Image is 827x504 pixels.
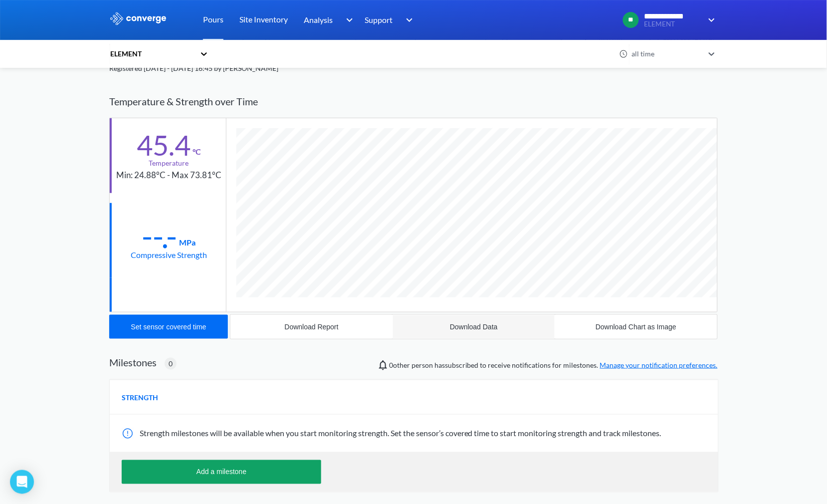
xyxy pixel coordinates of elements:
[285,323,339,331] div: Download Report
[109,48,195,59] div: ELEMENT
[131,323,207,331] div: Set sensor covered time
[140,429,661,438] span: Strength milestones will be available when you start monitoring strength. Set the sensor’s covere...
[109,356,157,368] h2: Milestones
[109,64,278,72] span: Registered [DATE] - [DATE] 16:45 by [PERSON_NAME]
[109,86,718,117] div: Temperature & Strength over Time
[109,315,228,339] button: Set sensor covered time
[109,12,167,25] img: logo_ewhite.svg
[644,20,702,28] span: ELEMENT
[620,49,628,58] img: icon-clock.svg
[365,13,393,26] span: Support
[169,358,173,369] span: 0
[340,14,356,26] img: downArrow.svg
[702,14,718,26] img: downArrow.svg
[377,359,389,371] img: notifications-icon.svg
[555,315,717,339] button: Download Chart as Image
[10,470,34,494] div: Open Intercom Messenger
[596,323,676,331] div: Download Chart as Image
[116,169,221,182] div: Min: 24.88°C - Max 73.81°C
[304,13,333,26] span: Analysis
[400,14,415,26] img: downArrow.svg
[389,360,718,371] span: person has subscribed to receive notifications for milestones.
[389,361,410,369] span: 0 other
[393,315,555,339] button: Download Data
[629,48,704,59] div: all time
[149,158,189,169] div: Temperature
[600,361,718,369] a: Manage your notification preferences.
[122,392,158,403] span: STRENGTH
[131,249,207,261] div: Compressive Strength
[122,460,321,484] button: Add a milestone
[137,133,191,158] div: 45.4
[142,224,178,249] div: --.-
[230,315,393,339] button: Download Report
[450,323,498,331] div: Download Data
